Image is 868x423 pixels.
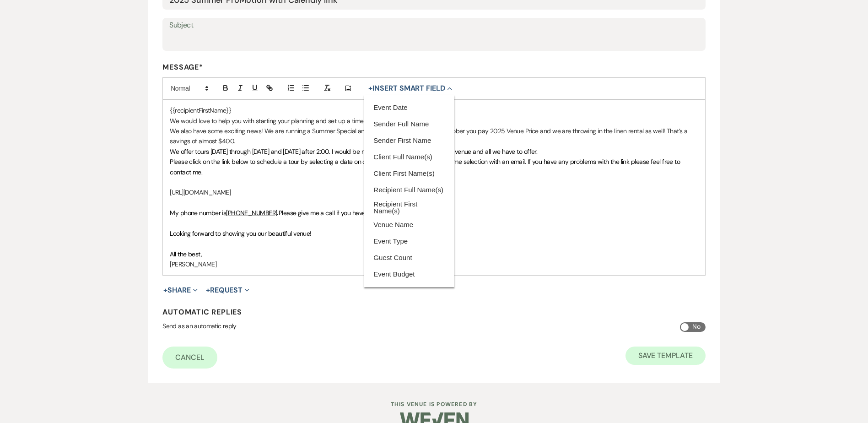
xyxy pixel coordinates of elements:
span: + [368,85,372,92]
button: Client Full Name(s) [364,149,454,165]
strong: . [277,209,278,217]
button: Request [206,287,249,294]
button: Recipient Full Name(s) [364,182,454,198]
button: Save Template [625,347,706,365]
label: Message* [162,62,705,72]
p: We also have some exciting news! We are running a Summer Special any 2026 wedding booked by Octob... [170,126,698,146]
span: We offer tours [DATE] through [DATE] and [DATE] after 2:00. I would be more than happy to show yo... [170,147,537,156]
button: Insert Smart Field [365,83,455,94]
span: All the best, [170,250,202,258]
button: Venue Name [364,217,454,233]
button: Share [163,287,198,294]
label: Subject [169,19,698,32]
h4: Automatic Replies [162,307,705,317]
button: Event Type [364,233,454,249]
button: Event Date [364,99,454,116]
span: Send as an automatic reply [162,322,236,330]
button: Sender First Name [364,132,454,149]
p: [PERSON_NAME] [170,259,698,269]
span: My phone number is [170,209,226,217]
button: Event Budget [364,266,454,282]
p: {{recipientFirstName}} [170,105,698,115]
p: [URL][DOMAIN_NAME] [170,187,698,197]
span: + [163,287,167,294]
a: [PHONE_NUMBER] [226,209,277,217]
a: Cancel [162,347,217,369]
span: No [692,321,700,332]
span: Please give me a call if you have any questions. [279,209,406,217]
span: Looking forward to showing you our beautiful venue! [170,229,311,238]
button: Client First Name(s) [364,165,454,182]
span: Please click on the link below to schedule a tour by selecting a date on calendar. I will confirm... [170,157,681,176]
span: + [206,287,210,294]
p: We would love to help you with starting your planning and set up a time for you to tour our venue. [170,116,698,126]
button: Recipient First Name(s) [364,198,454,215]
button: Sender Full Name [364,116,454,132]
button: Guest Count [364,249,454,266]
